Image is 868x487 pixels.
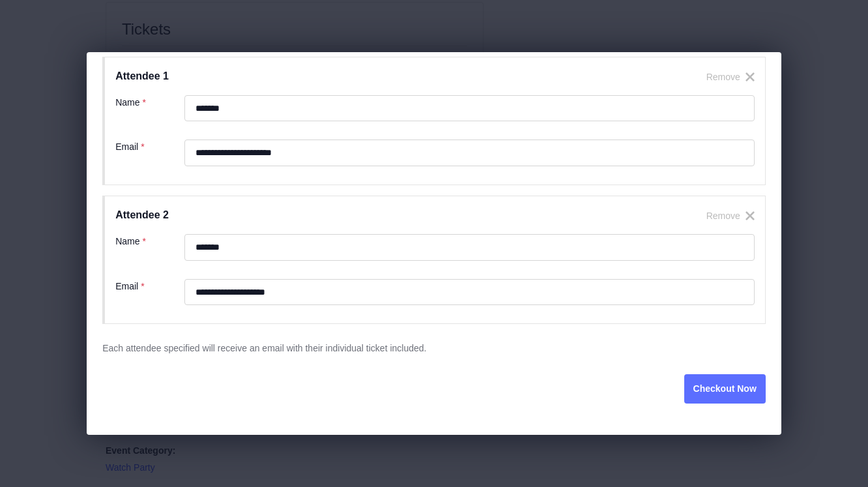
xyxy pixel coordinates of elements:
h4: Attendee 1 [115,68,706,85]
button: Checkout Now [684,374,766,404]
button: Remove [706,209,755,224]
button: Remove [706,70,755,85]
label: Email [115,279,182,303]
label: Name [115,95,182,119]
label: Name [115,234,182,258]
div: Each attendee specified will receive an email with their individual ticket included. [102,334,766,374]
h4: Attendee 2 [115,207,706,224]
label: Email [115,140,182,164]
